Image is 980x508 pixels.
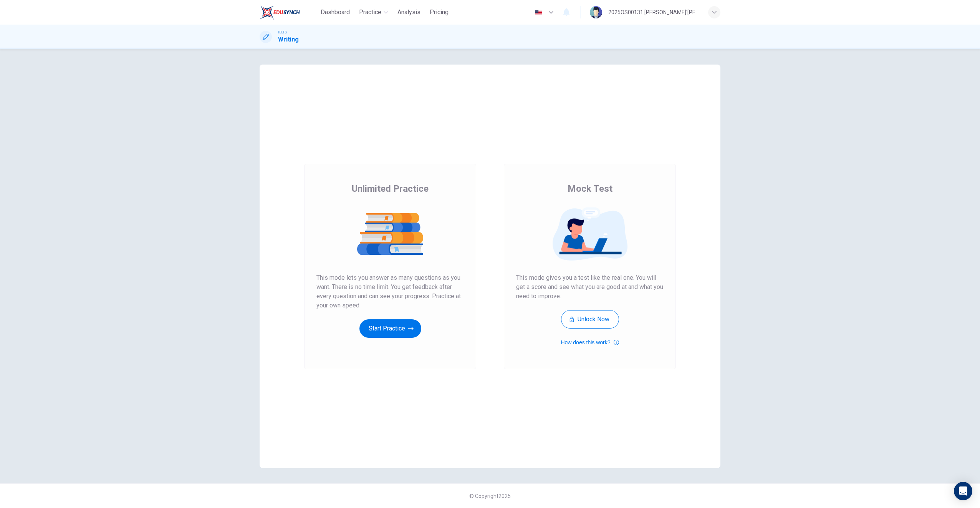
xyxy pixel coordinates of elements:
[534,10,543,15] img: en
[469,493,511,499] span: © Copyright 2025
[359,319,421,338] button: Start Practice
[278,30,287,35] span: IELTS
[356,5,391,19] button: Practice
[316,273,464,310] span: This mode lets you answer as many questions as you want. There is no time limit. You get feedback...
[427,5,452,19] button: Pricing
[590,6,602,18] img: Profile picture
[352,183,429,195] span: Unlimited Practice
[359,8,381,17] span: Practice
[954,482,972,500] div: Open Intercom Messenger
[561,338,619,347] button: How does this work?
[568,183,612,195] span: Mock Test
[430,8,449,17] span: Pricing
[260,5,318,20] a: EduSynch logo
[394,5,424,19] button: Analysis
[321,8,350,17] span: Dashboard
[608,8,699,17] div: 2025OS00131 [PERSON_NAME]'[PERSON_NAME] B HAMIZAN
[516,273,664,301] span: This mode gives you a test like the real one. You will get a score and see what you are good at a...
[260,5,300,20] img: EduSynch logo
[397,8,420,17] span: Analysis
[278,35,299,44] h1: Writing
[318,5,353,19] button: Dashboard
[561,310,619,329] button: Unlock Now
